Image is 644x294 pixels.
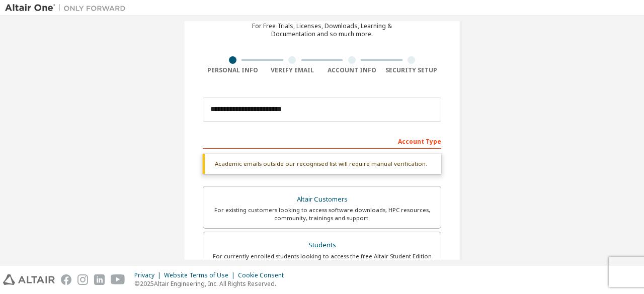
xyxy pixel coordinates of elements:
div: For currently enrolled students looking to access the free Altair Student Edition bundle and all ... [209,252,435,268]
div: Personal Info [203,66,263,74]
img: facebook.svg [61,274,71,285]
div: For Free Trials, Licenses, Downloads, Learning & Documentation and so much more. [252,22,392,38]
div: Cookie Consent [238,271,290,279]
div: Students [209,238,435,252]
img: linkedin.svg [94,274,105,285]
div: Security Setup [382,66,442,74]
img: altair_logo.svg [3,274,55,285]
div: Verify Email [263,66,323,74]
img: instagram.svg [77,274,88,285]
p: © 2025 Altair Engineering, Inc. All Rights Reserved. [134,279,290,288]
div: Account Info [322,66,382,74]
div: For existing customers looking to access software downloads, HPC resources, community, trainings ... [209,206,435,222]
div: Altair Customers [209,192,435,207]
div: Privacy [134,271,164,279]
div: Website Terms of Use [164,271,238,279]
img: Altair One [5,3,131,13]
div: Academic emails outside our recognised list will require manual verification. [203,154,441,174]
div: Account Type [203,133,441,149]
img: youtube.svg [111,274,125,285]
